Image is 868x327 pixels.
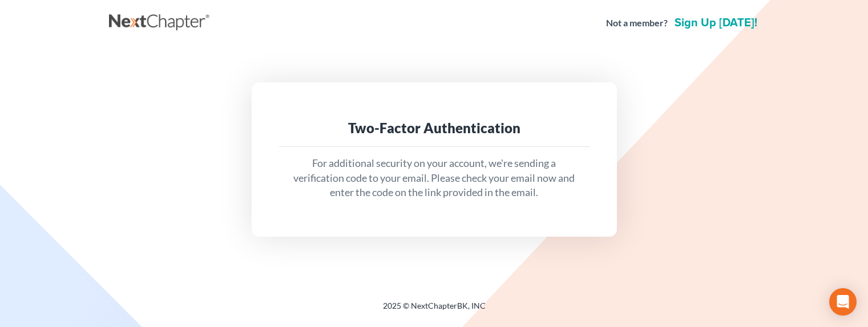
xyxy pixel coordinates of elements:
p: For additional security on your account, we're sending a verification code to your email. Please ... [288,156,580,200]
div: Open Intercom Messenger [829,288,857,316]
div: 2025 © NextChapterBK, INC [109,300,760,321]
div: Two-Factor Authentication [288,119,580,137]
strong: Not a member? [606,17,668,30]
a: Sign up [DATE]! [672,17,760,29]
